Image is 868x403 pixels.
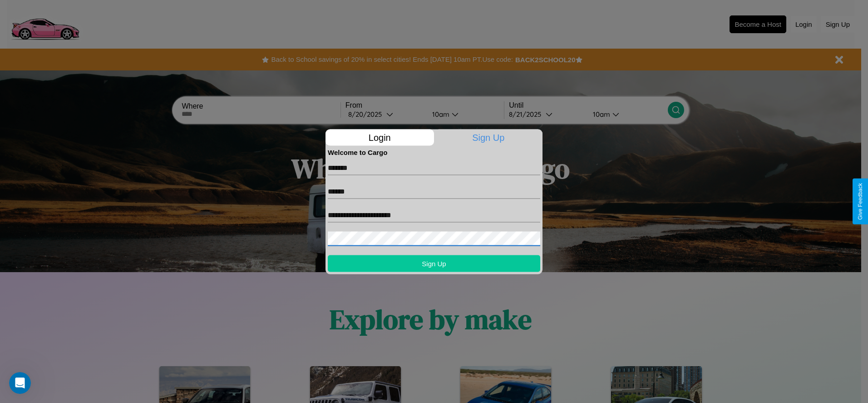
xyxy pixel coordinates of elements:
[328,148,540,156] h4: Welcome to Cargo
[434,129,543,145] p: Sign Up
[328,255,540,272] button: Sign Up
[325,129,434,145] p: Login
[857,183,863,220] div: Give Feedback
[9,372,31,394] iframe: Intercom live chat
